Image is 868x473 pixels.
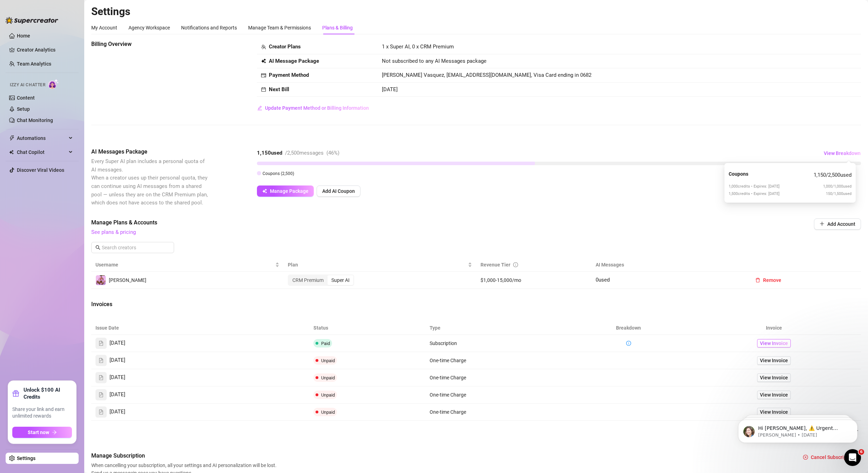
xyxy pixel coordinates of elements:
span: 150 / 1,500 used [826,191,852,197]
span: 6 [859,449,864,455]
th: AI Messages [591,258,746,272]
span: Manage Plans & Accounts [91,218,766,227]
th: Username [91,258,284,272]
span: Add Account [827,221,855,227]
span: View Invoice [760,391,788,399]
span: One-time Charge [430,409,466,415]
img: AI Chatter [48,79,59,89]
span: gift [12,390,19,397]
th: Type [425,321,571,335]
span: thunderbolt [9,135,15,141]
img: Chat Copilot [9,150,14,155]
span: [DATE] [110,408,125,416]
button: Remove [750,275,787,286]
span: search [95,245,100,250]
a: Home [17,33,30,39]
span: Add AI Coupon [322,188,355,194]
span: [DATE] [110,356,125,365]
a: Settings [17,455,35,461]
span: Manage Package [270,188,309,194]
span: Subscription [430,340,457,346]
span: 1,500 credits • Expires: [DATE] [729,191,780,197]
th: Invoice [687,321,861,335]
span: edit [257,106,262,110]
span: One-time Charge [430,392,466,398]
a: View Invoice [757,391,791,399]
span: Unpaid [321,375,335,380]
strong: Coupons [729,171,748,177]
span: Plan [288,261,466,269]
span: credit-card [261,73,266,78]
span: info-circle [513,262,518,267]
div: segmented control [288,275,354,286]
span: View Invoice [760,339,788,347]
span: Unpaid [321,410,335,415]
a: Setup [17,106,30,112]
span: delete [755,278,760,283]
iframe: Intercom live chat [844,449,861,466]
a: View Invoice [757,373,791,382]
strong: Next Bill [269,86,289,93]
h2: Settings [91,5,861,18]
span: [DATE] [110,391,125,399]
span: Invoices [91,300,209,309]
span: Paid [321,341,330,346]
button: View Breakdown [823,148,861,159]
span: Billing Overview [91,40,209,48]
span: file-text [99,410,104,414]
a: Team Analytics [17,61,51,67]
span: Not subscribed to any AI Messages package [382,57,486,66]
span: View Invoice [760,357,788,364]
th: Plan [284,258,476,272]
a: Discover Viral Videos [17,167,64,173]
span: team [261,45,266,49]
span: [DATE] [382,86,398,93]
img: lola [96,275,106,285]
span: Update Payment Method or Billing Information [265,105,369,111]
span: Unpaid [321,392,335,398]
th: Status [309,321,425,335]
span: Remove [763,277,781,283]
span: View Breakdown [824,150,861,156]
strong: AI Message Package [269,58,319,64]
span: Chat Copilot [17,147,67,158]
button: Add Account [814,218,861,230]
span: plus [820,221,824,226]
span: 1 x Super AI, 0 x CRM Premium [382,43,454,50]
div: Notifications and Reports [181,24,237,32]
span: Unpaid [321,358,335,363]
div: My Account [91,24,117,32]
span: info-circle [626,341,631,346]
span: file-text [99,341,104,346]
button: Update Payment Method or Billing Information [257,102,369,114]
span: / 2,500 messages [285,150,324,156]
div: Manage Team & Permissions [248,24,311,32]
div: CRM Premium [289,275,327,285]
a: Content [17,95,35,101]
a: See plans & pricing [91,229,136,235]
a: View Invoice [757,339,791,347]
span: View Invoice [760,374,788,381]
td: $1,000-15,000/mo [476,272,592,289]
span: One-time Charge [430,358,466,363]
span: arrow-right [52,430,57,435]
span: calendar [261,87,266,92]
a: View Invoice [757,356,791,365]
span: Username [95,261,274,269]
span: Coupons ( 2,500 ) [263,171,294,176]
strong: Unlock $100 AI Credits [24,386,72,400]
span: 1,000 / 1,000 used [823,183,852,189]
input: Search creators [102,244,164,251]
span: file-text [99,375,104,380]
span: Izzy AI Chatter [10,82,45,88]
span: Share your link and earn unlimited rewards [12,406,72,420]
strong: Payment Method [269,72,309,78]
span: file-text [99,358,104,363]
button: Manage Package [257,185,314,197]
a: Creator Analytics [17,44,73,55]
span: One-time Charge [430,375,466,380]
span: close-circle [803,455,808,460]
